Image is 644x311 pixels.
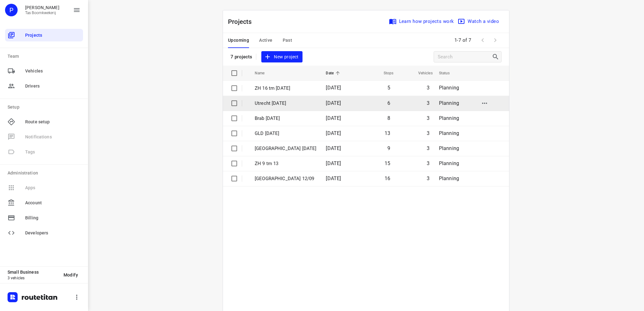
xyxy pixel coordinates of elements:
[255,69,273,77] span: Name
[58,269,83,281] button: Modify
[326,175,341,181] span: [DATE]
[5,29,83,41] div: Projects
[476,34,489,46] span: Previous Page
[230,54,252,60] p: 7 projects
[25,215,80,221] span: Billing
[255,160,316,167] p: ZH 9 tm 13
[5,227,83,239] div: Developers
[228,17,257,26] p: Projects
[326,145,341,151] span: [DATE]
[5,196,83,209] div: Account
[8,104,83,110] p: Setup
[228,36,249,44] span: Upcoming
[283,36,292,44] span: Past
[25,5,59,10] p: Peter Tas
[25,200,80,206] span: Account
[5,144,83,159] span: Available only on our Business plan
[385,160,390,166] span: 15
[492,53,501,61] div: Search
[326,160,341,166] span: [DATE]
[438,52,492,62] input: Search projects
[259,36,272,44] span: Active
[439,100,459,106] span: Planning
[8,270,58,275] p: Small Business
[265,53,298,61] span: New project
[326,130,341,136] span: [DATE]
[326,100,341,106] span: [DATE]
[255,145,316,152] p: Limburg 13 september
[387,100,390,106] span: 6
[25,11,59,15] p: Tas Boomkwekerij
[255,85,316,92] p: ZH 16 tm 20 sept
[25,83,80,89] span: Drivers
[375,69,394,77] span: Stops
[439,69,458,77] span: Status
[439,115,459,121] span: Planning
[255,115,316,122] p: Brab [DATE]
[8,170,83,176] p: Administration
[255,130,316,137] p: GLD 16 sept
[427,100,430,106] span: 3
[25,230,80,236] span: Developers
[5,65,83,77] div: Vehicles
[25,68,80,74] span: Vehicles
[427,175,430,181] span: 3
[25,32,80,39] span: Projects
[385,175,390,181] span: 16
[261,51,302,63] button: New project
[5,4,18,16] div: P
[255,175,316,182] p: Utrecht 12/09
[427,160,430,166] span: 3
[5,115,83,128] div: Route setup
[439,160,459,166] span: Planning
[387,115,390,121] span: 8
[427,130,430,136] span: 3
[8,276,58,280] p: 3 vehicles
[452,34,474,47] span: 1-7 of 7
[5,212,83,224] div: Billing
[5,129,83,144] span: Available only on our Business plan
[326,115,341,121] span: [DATE]
[64,272,78,277] span: Modify
[439,175,459,181] span: Planning
[385,130,390,136] span: 13
[326,85,341,91] span: [DATE]
[489,34,502,46] span: Next Page
[8,53,83,60] p: Team
[439,130,459,136] span: Planning
[326,69,342,77] span: Date
[410,69,433,77] span: Vehicles
[439,145,459,151] span: Planning
[255,100,316,107] p: Utrecht [DATE]
[427,115,430,121] span: 3
[5,80,83,92] div: Drivers
[427,85,430,91] span: 3
[439,85,459,91] span: Planning
[5,180,83,195] span: Available only on our Business plan
[25,119,80,125] span: Route setup
[427,145,430,151] span: 3
[387,145,390,151] span: 9
[387,85,390,91] span: 5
